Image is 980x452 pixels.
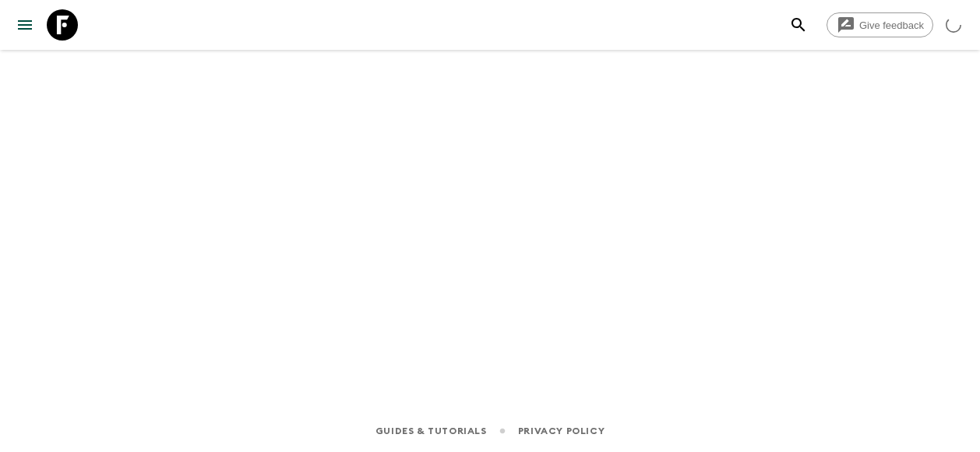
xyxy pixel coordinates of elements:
[783,9,814,41] button: search adventures
[518,422,605,440] a: Privacy Policy
[851,19,932,31] span: Give feedback
[375,422,487,440] a: Guides & Tutorials
[9,9,41,41] button: menu
[827,12,933,37] a: Give feedback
